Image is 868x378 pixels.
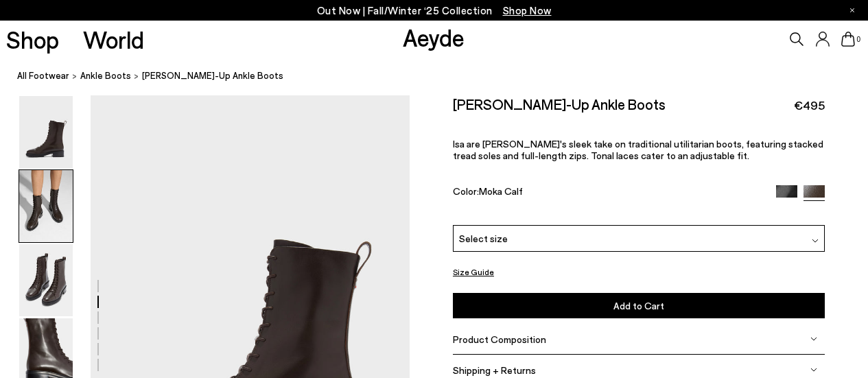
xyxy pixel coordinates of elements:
a: 0 [841,32,855,47]
img: svg%3E [810,335,817,342]
span: Navigate to /collections/new-in [503,4,552,16]
span: ankle boots [80,70,131,81]
div: Color: [453,185,764,201]
img: svg%3E [812,237,819,244]
span: €495 [794,97,825,114]
span: [PERSON_NAME]-Up Ankle Boots [142,69,283,83]
a: All Footwear [17,69,69,83]
img: svg%3E [810,366,817,373]
span: Shipping + Returns [453,364,536,376]
p: Out Now | Fall/Winter ‘25 Collection [317,2,552,19]
img: Isa Lace-Up Ankle Boots - Image 2 [19,170,73,242]
a: ankle boots [80,69,131,83]
span: Add to Cart [613,300,664,311]
h2: [PERSON_NAME]-Up Ankle Boots [453,95,666,113]
span: Product Composition [453,333,546,345]
a: World [83,27,144,51]
span: 0 [855,36,862,43]
span: Isa are [PERSON_NAME]'s sleek take on traditional utilitarian boots, featuring stacked tread sole... [453,138,823,161]
button: Add to Cart [453,293,825,318]
button: Size Guide [453,263,494,281]
nav: breadcrumb [17,58,868,95]
span: Moka Calf [479,185,523,197]
span: Select size [459,231,508,246]
a: Shop [6,27,59,51]
a: Aeyde [403,23,465,51]
img: Isa Lace-Up Ankle Boots - Image 1 [19,96,73,168]
img: Isa Lace-Up Ankle Boots - Image 3 [19,244,73,316]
